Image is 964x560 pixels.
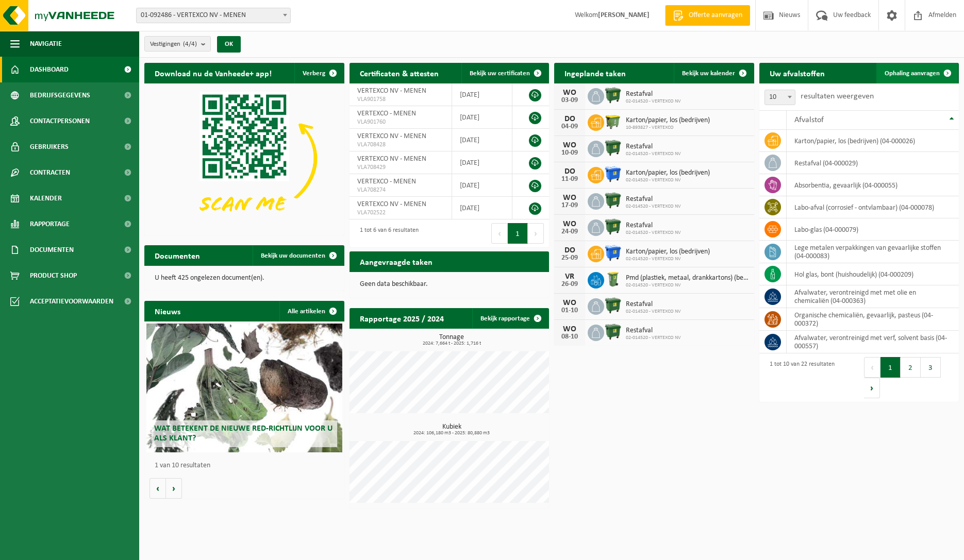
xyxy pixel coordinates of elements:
[559,167,580,176] div: DO
[461,63,548,83] a: Bekijk uw certificaten
[626,309,681,315] span: 02-014520 - VERTEXCO NV
[144,245,210,265] h2: Documenten
[787,263,959,285] td: hol glas, bont (huishoudelijk) (04-000209)
[253,245,343,266] a: Bekijk uw documenten
[604,87,622,104] img: WB-1100-HPE-GN-01
[559,194,580,202] div: WO
[604,297,622,314] img: WB-1100-HPE-GN-01
[357,95,444,104] span: VLA901758
[626,274,749,282] span: Pmd (plastiek, metaal, drankkartons) (bedrijven)
[144,83,344,233] img: Download de VHEPlus App
[686,10,745,21] span: Offerte aanvragen
[787,218,959,241] td: labo-glas (04-000079)
[155,275,334,282] p: U heeft 425 ongelezen document(en).
[626,125,710,131] span: 10-893827 - VERTEXCO
[801,92,874,100] label: resultaten weergeven
[604,218,622,235] img: WB-1100-HPE-GN-01
[626,116,710,125] span: Karton/papier, los (bedrijven)
[787,241,959,263] td: lege metalen verpakkingen van gevaarlijke stoffen (04-000083)
[598,11,650,19] strong: [PERSON_NAME]
[452,129,512,151] td: [DATE]
[357,186,444,194] span: VLA708274
[261,252,325,259] span: Bekijk uw documenten
[626,151,681,157] span: 02-014520 - VERTEXCO NV
[355,431,550,436] span: 2024: 106,180 m3 - 2025: 80,880 m3
[217,36,241,53] button: OK
[355,341,550,346] span: 2024: 7,664 t - 2025: 1,716 t
[559,254,580,262] div: 25-09
[357,163,444,172] span: VLA708429
[559,202,580,209] div: 17-09
[150,37,197,52] span: Vestigingen
[787,331,959,353] td: afvalwater, verontreinigd met verf, solvent basis (04-000557)
[303,70,325,77] span: Verberg
[626,195,681,203] span: Restafval
[30,82,90,108] span: Bedrijfsgegevens
[357,209,444,217] span: VLA702522
[876,63,958,83] a: Ophaling aanvragen
[355,423,550,436] h3: Kubiek
[759,63,835,83] h2: Uw afvalstoffen
[787,308,959,331] td: organische chemicaliën, gevaarlijk, pasteus (04-000372)
[350,251,443,271] h2: Aangevraagde taken
[794,116,824,124] span: Afvalstof
[559,281,580,288] div: 26-09
[626,177,710,183] span: 02-014520 - VERTEXCO NV
[452,197,512,219] td: [DATE]
[508,223,528,244] button: 1
[626,143,681,151] span: Restafval
[626,222,681,230] span: Restafval
[787,152,959,174] td: restafval (04-000029)
[357,178,416,185] span: VERTEXCO - MENEN
[901,357,921,378] button: 2
[357,110,416,117] span: VERTEXCO - MENEN
[350,63,449,83] h2: Certificaten & attesten
[559,333,580,341] div: 08-10
[559,307,580,314] div: 01-10
[149,478,166,499] button: Vorige
[682,70,735,77] span: Bekijk uw kalender
[559,299,580,307] div: WO
[30,160,70,185] span: Contracten
[559,246,580,254] div: DO
[921,357,941,378] button: 3
[559,123,580,130] div: 04-09
[452,83,512,106] td: [DATE]
[604,244,622,262] img: WB-1100-HPE-BE-01
[559,325,580,333] div: WO
[491,223,508,244] button: Previous
[787,174,959,196] td: absorbentia, gevaarlijk (04-000055)
[279,301,343,321] a: Alle artikelen
[30,31,62,57] span: Navigatie
[626,256,710,262] span: 02-014520 - VERTEXCO NV
[452,151,512,174] td: [DATE]
[30,134,69,160] span: Gebruikers
[144,301,191,321] h2: Nieuws
[360,281,539,288] p: Geen data beschikbaar.
[559,220,580,228] div: WO
[604,113,622,130] img: WB-1100-HPE-GN-50
[626,282,749,289] span: 02-014520 - VERTEXCO NV
[604,192,622,209] img: WB-1100-HPE-GN-01
[787,196,959,218] td: labo-afval (corrosief - ontvlambaar) (04-000078)
[357,200,426,208] span: VERTEXCO NV - MENEN
[787,285,959,308] td: afvalwater, verontreinigd met met olie en chemicaliën (04-000363)
[30,211,70,237] span: Rapportage
[30,289,113,314] span: Acceptatievoorwaarden
[452,174,512,197] td: [DATE]
[604,270,622,288] img: WB-0240-HPE-GN-50
[30,185,62,211] span: Kalender
[137,8,290,23] span: 01-092486 - VERTEXCO NV - MENEN
[154,425,333,443] span: Wat betekent de nieuwe RED-richtlijn voor u als klant?
[355,334,550,346] h3: Tonnage
[30,237,74,263] span: Documenten
[452,106,512,129] td: [DATE]
[357,118,444,126] span: VLA901760
[885,70,940,77] span: Ophaling aanvragen
[357,141,444,149] span: VLA708428
[528,223,544,244] button: Next
[626,248,710,256] span: Karton/papier, los (bedrijven)
[559,228,580,235] div: 24-09
[604,323,622,341] img: WB-1100-HPE-GN-01
[30,108,90,134] span: Contactpersonen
